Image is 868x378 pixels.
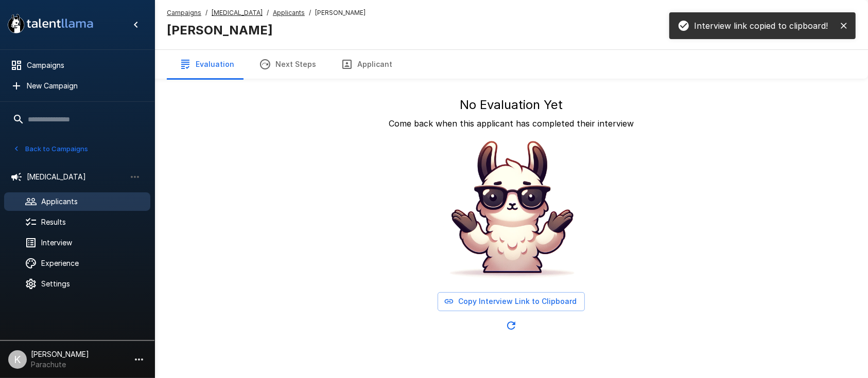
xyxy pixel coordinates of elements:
[315,8,366,18] span: [PERSON_NAME]
[434,134,588,288] img: Animated document
[167,50,247,79] button: Evaluation
[309,8,311,18] span: /
[167,9,201,16] u: Campaigns
[267,8,269,18] span: /
[328,50,405,79] button: Applicant
[212,9,263,16] u: [MEDICAL_DATA]
[438,292,585,311] button: Copy Interview Link to Clipboard
[205,8,207,18] span: /
[460,97,563,113] h5: No Evaluation Yet
[167,23,273,38] b: [PERSON_NAME]
[247,50,328,79] button: Next Steps
[694,20,828,32] p: Interview link copied to clipboard!
[273,9,305,16] u: Applicants
[389,117,634,130] p: Come back when this applicant has completed their interview
[501,315,522,336] button: Updated Today - 2:35 PM
[836,18,852,33] button: close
